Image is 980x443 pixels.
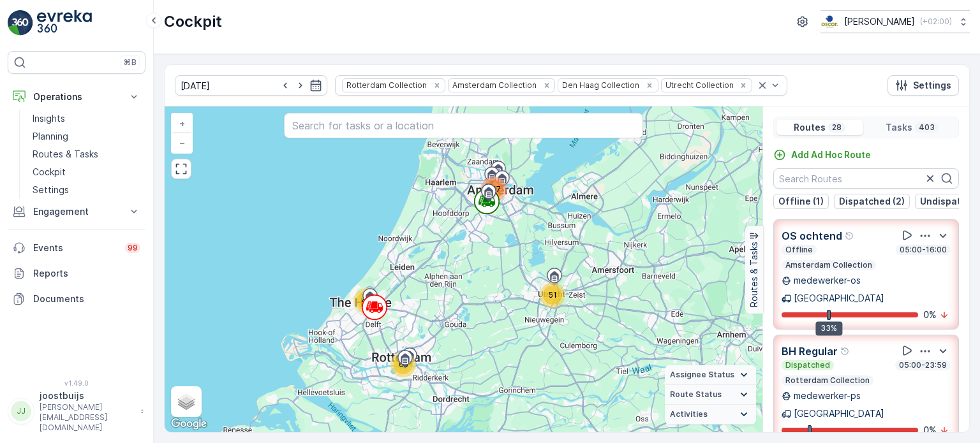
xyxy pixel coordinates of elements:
[449,79,538,91] div: Amsterdam Collection
[820,15,839,29] img: basis-logo_rgb2x.png
[815,321,842,335] div: 33%
[784,360,831,370] p: Dispatched
[33,184,69,196] p: Settings
[782,228,842,243] p: OS ochtend
[33,166,66,178] p: Cockpit
[887,75,959,96] button: Settings
[33,267,140,280] p: Reports
[794,121,826,134] p: Routes
[778,195,824,208] p: Offline (1)
[913,79,951,92] p: Settings
[27,145,145,163] a: Routes & Tasks
[8,235,145,261] a: Events99
[40,389,134,402] p: joostbuijs
[172,133,191,152] a: Zoom Out
[124,57,137,68] p: ⌘B
[8,199,145,224] button: Engagement
[33,112,65,125] p: Insights
[665,385,756,405] summary: Route Status
[782,344,838,359] p: BH Regular
[844,15,915,28] p: [PERSON_NAME]
[8,389,145,433] button: JJjoostbuijs[PERSON_NAME][EMAIL_ADDRESS][DOMAIN_NAME]
[168,416,210,432] a: Open this area in Google Maps (opens a new window)
[558,79,641,91] div: Den Haag Collection
[172,114,191,133] a: Zoom In
[670,389,722,400] span: Route Status
[8,286,145,312] a: Documents
[27,127,145,145] a: Planning
[665,365,756,385] summary: Assignee Status
[33,242,117,254] p: Events
[886,121,912,134] p: Tasks
[898,245,948,255] p: 05:00-16:00
[168,416,210,432] img: Google
[33,205,120,218] p: Engagement
[8,10,33,36] img: logo
[549,290,557,300] span: 51
[179,118,185,129] span: +
[284,113,642,138] input: Search for tasks or a location
[343,79,429,91] div: Rotterdam Collection
[27,110,145,127] a: Insights
[794,389,861,402] p: medewerker-ps
[923,424,937,437] p: 0 %
[128,243,138,253] p: 99
[540,80,554,91] div: Remove Amsterdam Collection
[37,10,92,36] img: logo_light-DOdMpM7g.png
[390,352,416,377] div: 65
[840,346,850,356] div: Help Tooltip Icon
[784,375,871,386] p: Rotterdam Collection
[8,84,145,110] button: Operations
[8,261,145,286] a: Reports
[540,282,565,308] div: 51
[748,242,761,307] p: Routes & Tasks
[920,17,952,27] p: ( +02:00 )
[175,75,327,96] input: dd/mm/yyyy
[40,402,134,433] p: [PERSON_NAME][EMAIL_ADDRESS][DOMAIN_NAME]
[784,260,873,270] p: Amsterdam Collection
[179,137,186,148] span: −
[917,122,936,133] p: 403
[33,148,98,161] p: Routes & Tasks
[736,80,750,91] div: Remove Utrecht Collection
[8,379,145,387] span: v 1.49.0
[665,405,756,425] summary: Activities
[820,10,970,33] button: [PERSON_NAME](+02:00)
[784,245,814,255] p: Offline
[353,288,379,314] div: 40
[794,274,861,287] p: medewerker-os
[773,149,871,161] a: Add Ad Hoc Route
[845,231,855,241] div: Help Tooltip Icon
[11,401,31,421] div: JJ
[923,309,937,321] p: 0 %
[670,409,708,419] span: Activities
[898,360,948,370] p: 05:00-23:59
[33,293,140,305] p: Documents
[27,163,145,181] a: Cockpit
[27,181,145,199] a: Settings
[430,80,444,91] div: Remove Rotterdam Collection
[642,80,657,91] div: Remove Den Haag Collection
[794,407,884,420] p: [GEOGRAPHIC_DATA]
[33,130,68,143] p: Planning
[831,122,843,133] p: 28
[481,177,507,202] div: 247
[164,11,222,32] p: Cockpit
[172,388,200,416] a: Layers
[33,91,120,103] p: Operations
[773,194,829,209] button: Offline (1)
[670,370,734,380] span: Assignee Status
[839,195,905,208] p: Dispatched (2)
[834,194,910,209] button: Dispatched (2)
[662,79,736,91] div: Utrecht Collection
[773,168,959,189] input: Search Routes
[794,292,884,305] p: [GEOGRAPHIC_DATA]
[791,149,871,161] p: Add Ad Hoc Route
